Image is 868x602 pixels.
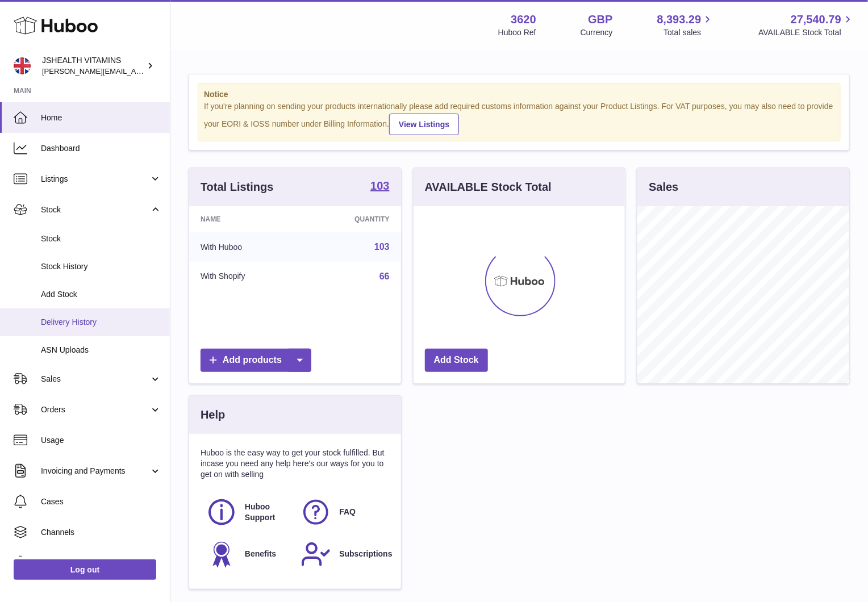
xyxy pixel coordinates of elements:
div: JSHEALTH VITAMINS [42,55,144,77]
strong: GBP [588,12,612,27]
span: 27,540.79 [791,12,841,27]
span: Stock [41,233,161,244]
h3: Help [201,407,225,423]
span: AVAILABLE Stock Total [758,27,854,38]
div: Currency [581,27,613,38]
th: Name [189,206,303,232]
a: Add products [201,349,311,372]
span: Usage [41,435,161,446]
span: Add Stock [41,289,161,300]
td: With Huboo [189,232,303,262]
span: Invoicing and Payments [41,466,149,476]
span: FAQ [339,507,356,517]
div: Huboo Ref [498,27,536,38]
span: 8,393.29 [657,12,702,27]
a: Benefits [206,539,289,570]
a: 103 [374,242,390,252]
a: Log out [14,559,156,580]
a: Subscriptions [301,539,383,570]
h3: Sales [649,179,678,195]
a: 8,393.29 Total sales [657,12,715,38]
strong: 103 [370,180,389,191]
a: Add Stock [425,349,488,372]
span: Huboo Support [245,501,288,523]
th: Quantity [303,206,401,232]
h3: Total Listings [201,179,274,195]
a: View Listings [389,114,459,135]
a: 27,540.79 AVAILABLE Stock Total [758,12,854,38]
span: Delivery History [41,317,161,328]
a: Huboo Support [206,497,289,528]
p: Huboo is the easy way to get your stock fulfilled. But incase you need any help here's our ways f... [201,448,390,480]
a: 66 [379,271,390,281]
span: Stock [41,204,149,215]
strong: Notice [204,89,834,100]
strong: 3620 [511,12,536,27]
a: 103 [370,180,389,194]
a: FAQ [301,497,383,528]
td: With Shopify [189,262,303,291]
span: Home [41,112,161,123]
span: Dashboard [41,143,161,154]
img: francesca@jshealthvitamins.com [14,57,31,74]
span: [PERSON_NAME][EMAIL_ADDRESS][DOMAIN_NAME] [42,66,228,76]
span: Sales [41,374,149,384]
span: Total sales [663,27,714,38]
span: Channels [41,527,161,538]
h3: AVAILABLE Stock Total [425,179,552,195]
span: Stock History [41,261,161,272]
span: Listings [41,174,149,185]
div: If you're planning on sending your products internationally please add required customs informati... [204,101,834,135]
span: ASN Uploads [41,345,161,356]
span: Benefits [245,549,276,559]
span: Cases [41,496,161,507]
span: Subscriptions [339,549,392,559]
span: Orders [41,404,149,415]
